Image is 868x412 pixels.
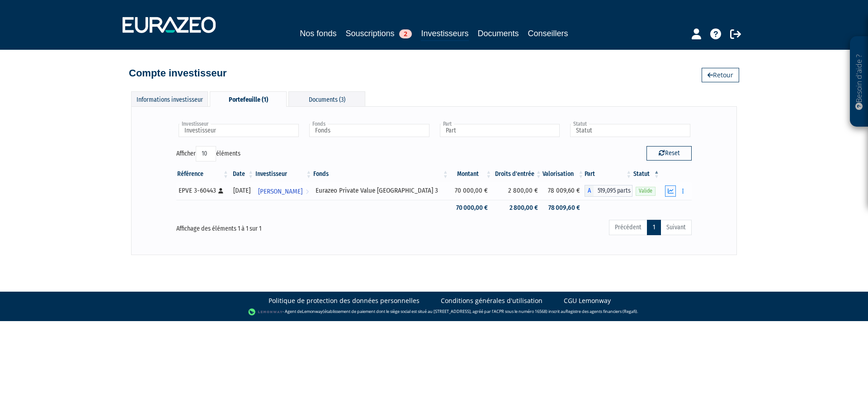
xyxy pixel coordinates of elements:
[123,17,216,33] img: 1732889491-logotype_eurazeo_blanc_rvb.png
[585,166,632,182] th: Part: activer pour trier la colonne par ordre croissant
[399,29,412,38] span: 2
[632,166,660,182] th: Statut : activer pour trier la colonne par ordre d&eacute;croissant
[542,182,585,200] td: 78 009,60 €
[300,27,336,40] a: Nos fonds
[542,166,585,182] th: Valorisation: activer pour trier la colonne par ordre croissant
[306,183,309,200] i: Voir l'investisseur
[129,68,226,79] h4: Compte investisseur
[230,166,255,182] th: Date: activer pour trier la colonne par ordre croissant
[449,182,493,200] td: 70 000,00 €
[176,219,383,233] div: Affichage des éléments 1 à 1 sur 1
[131,91,208,106] div: Informations investisseur
[492,182,542,200] td: 2 800,00 €
[594,185,632,197] span: 519,095 parts
[478,27,519,40] a: Documents
[636,187,656,195] span: Valide
[421,27,468,41] a: Investisseurs
[345,27,412,40] a: Souscriptions2
[9,308,859,317] div: - Agent de (établissement de paiement dont le siège social est situé au [STREET_ADDRESS], agréé p...
[585,185,594,197] span: A
[233,186,251,195] div: [DATE]
[702,68,739,82] a: Retour
[449,166,493,182] th: Montant: activer pour trier la colonne par ordre croissant
[542,200,585,216] td: 78 009,60 €
[269,296,420,305] a: Politique de protection des données personnelles
[316,186,446,195] div: Eurazeo Private Value [GEOGRAPHIC_DATA] 3
[176,146,241,161] label: Afficher éléments
[196,146,216,161] select: Afficheréléments
[492,200,542,216] td: 2 800,00 €
[312,166,449,182] th: Fonds: activer pour trier la colonne par ordre croissant
[854,41,864,123] p: Besoin d'aide ?
[441,296,542,305] a: Conditions générales d'utilisation
[255,182,312,200] a: [PERSON_NAME]
[248,308,283,317] img: logo-lemonway.png
[566,308,637,314] a: Registre des agents financiers (Regafi)
[288,91,365,106] div: Documents (3)
[258,183,302,200] span: [PERSON_NAME]
[528,27,568,40] a: Conseillers
[585,185,632,197] div: A - Eurazeo Private Value Europe 3
[302,308,323,314] a: Lemonway
[646,146,692,161] button: Reset
[564,296,611,305] a: CGU Lemonway
[176,166,230,182] th: Référence : activer pour trier la colonne par ordre croissant
[179,186,226,195] div: EPVE 3-60443
[449,200,493,216] td: 70 000,00 €
[218,188,223,194] i: [Français] Personne physique
[255,166,312,182] th: Investisseur: activer pour trier la colonne par ordre croissant
[492,166,542,182] th: Droits d'entrée: activer pour trier la colonne par ordre croissant
[647,220,661,235] a: 1
[210,91,287,107] div: Portefeuille (1)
